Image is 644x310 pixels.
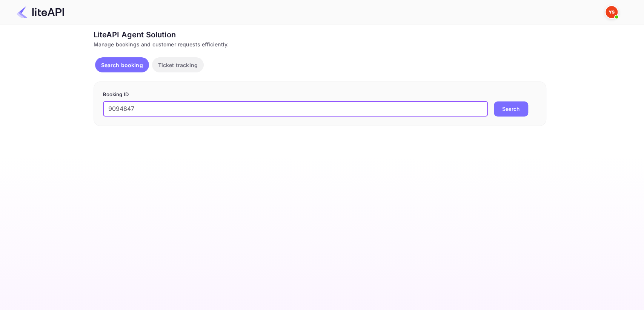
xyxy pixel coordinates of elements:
[101,61,143,69] p: Search booking
[94,40,546,48] div: Manage bookings and customer requests efficiently.
[103,101,488,117] input: Enter Booking ID (e.g., 63782194)
[94,29,546,40] div: LiteAPI Agent Solution
[494,101,528,117] button: Search
[17,6,64,18] img: LiteAPI Logo
[158,61,198,69] p: Ticket tracking
[103,91,537,98] p: Booking ID
[606,6,618,18] img: Yandex Support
